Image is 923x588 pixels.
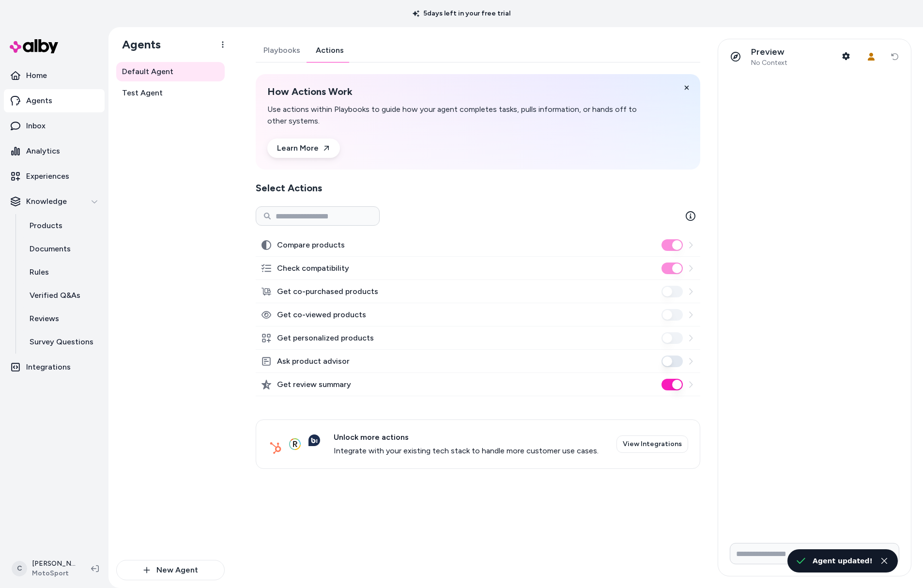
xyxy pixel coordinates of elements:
a: Actions [308,39,352,62]
img: alby Logo [10,39,58,53]
p: Reviews [30,313,59,325]
label: Get co-purchased products [277,286,378,297]
span: MotoSport [32,569,76,578]
label: Get personalized products [277,332,374,344]
p: Preview [751,46,787,58]
button: New Agent [116,560,225,580]
span: Default Agent [122,66,173,77]
label: Compare products [277,239,345,251]
a: Agents [4,89,105,112]
p: Documents [30,243,71,255]
p: Survey Questions [30,336,93,348]
p: Inbox [26,120,46,132]
a: Experiences [4,165,105,188]
input: Write your prompt here [730,543,899,564]
a: Test Agent [116,83,225,103]
p: Integrations [26,361,71,373]
a: Analytics [4,139,105,163]
p: [PERSON_NAME] [32,559,76,569]
label: Ask product advisor [277,356,350,367]
label: Check compatibility [277,263,349,274]
a: View Integrations [616,435,688,453]
a: Inbox [4,114,105,138]
a: Learn More [267,139,340,158]
p: Verified Q&As [30,290,80,301]
a: Rules [20,261,105,284]
p: Products [30,220,62,232]
a: Home [4,64,105,87]
button: C[PERSON_NAME]MotoSport [6,553,83,584]
button: Knowledge [4,190,105,213]
p: 5 days left in your free trial [407,9,516,18]
span: Test Agent [122,87,163,99]
button: Close toast [878,555,890,567]
span: C [12,561,27,576]
a: Playbooks [256,39,308,62]
h1: Agents [114,37,161,52]
a: Default Agent [116,62,225,81]
div: Agent updated! [813,555,873,567]
a: Survey Questions [20,330,105,354]
p: Home [26,70,47,81]
span: Unlock more actions [334,432,599,443]
a: Verified Q&As [20,284,105,307]
h2: Select Actions [256,181,700,195]
a: Integrations [4,356,105,379]
p: Knowledge [26,196,67,207]
p: Use actions within Playbooks to guide how your agent completes tasks, pulls information, or hands... [267,104,639,127]
p: Agents [26,95,52,107]
span: Integrate with your existing tech stack to handle more customer use cases. [334,445,599,457]
p: Rules [30,266,49,278]
h2: How Actions Work [267,86,639,98]
p: Experiences [26,170,69,182]
p: Analytics [26,145,60,157]
a: Reviews [20,307,105,330]
a: Products [20,214,105,237]
a: Documents [20,237,105,261]
label: Get co-viewed products [277,309,366,321]
span: No Context [751,59,787,67]
label: Get review summary [277,379,351,390]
